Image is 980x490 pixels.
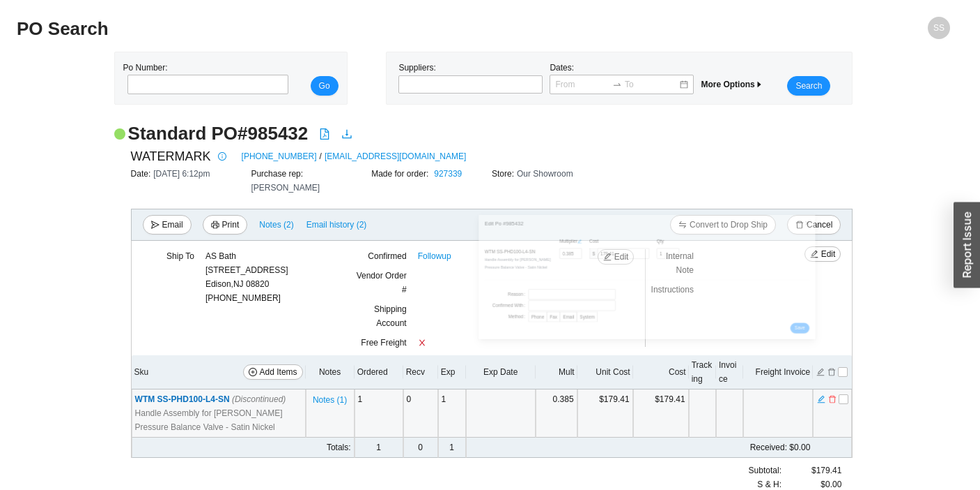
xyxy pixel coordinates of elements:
[188,77,793,93] div: Edit Po #985432
[466,355,536,389] th: Exp Date
[135,394,286,404] span: WTM SS-PHD100-L4-SN
[633,389,689,438] td: $179.41
[807,218,832,232] span: Cancel
[131,146,211,167] span: WATERMARK
[162,218,183,232] span: Email
[383,112,508,126] div: Cost
[355,355,403,389] th: Ordered
[821,247,836,261] span: Edit
[403,355,438,389] th: Recv
[828,394,837,404] span: delete
[577,355,633,389] th: Unit Cost
[689,355,716,389] th: Tracking
[202,229,269,248] label: Confirmed With
[128,121,309,146] h2: Standard PO # 985432
[334,255,355,265] span: Email
[131,169,154,179] span: Date:
[361,338,406,348] span: Free Freight
[188,149,311,171] span: Handle Assembly for [PERSON_NAME] Pressure Balance Valve - Satin Nickel
[260,365,297,379] span: Add Items
[395,61,546,96] div: Suppliers:
[816,393,826,403] button: edit
[795,79,822,93] span: Search
[749,463,781,477] span: Subtotal:
[249,368,257,378] span: plus-circle
[134,364,303,380] div: Sku
[403,389,438,438] td: 0
[232,394,286,404] i: (Discontinued)
[438,389,466,438] td: 1
[933,17,944,39] span: SS
[827,393,837,403] button: delete
[633,355,689,389] th: Cost
[123,61,285,96] div: Po Number:
[418,339,426,347] span: close
[327,443,351,452] span: Totals:
[816,366,825,376] button: edit
[716,355,743,389] th: Invoice
[817,394,825,404] span: edit
[361,115,369,124] span: edit
[243,364,303,380] button: plus-circleAdd Items
[383,132,398,151] span: $
[827,366,837,376] button: delete
[374,304,407,328] span: Shipping Account
[355,389,403,438] td: 1
[546,61,697,96] div: Dates:
[274,255,299,265] span: Phone
[787,215,841,235] button: deleteCancel
[438,438,466,458] td: 1
[804,246,841,262] button: editEdit
[765,274,784,288] span: Save
[309,255,323,265] span: Fax
[536,438,814,458] td: $0.00
[577,389,633,438] td: $179.41
[153,169,210,179] span: [DATE] 6:12pm
[743,355,813,389] th: Freight Invoice
[365,255,393,265] span: System
[188,134,282,144] span: WTM SS-PHD100-L4-SN
[536,389,577,438] td: 0.385
[231,208,269,228] label: Reason
[312,392,348,402] button: Notes (1)
[536,355,577,389] th: Mult
[508,112,613,126] div: Qty
[313,393,347,407] span: Notes ( 1 )
[787,76,830,96] button: Search
[306,355,355,389] th: Notes
[17,17,717,41] h2: PO Search
[135,406,302,434] span: Handle Assembly for [PERSON_NAME] Pressure Balance Valve - Satin Nickel
[151,221,160,230] span: send
[756,271,792,290] button: Save
[166,251,194,261] span: Ship To
[143,215,192,235] button: sendEmail
[773,70,804,101] button: Close
[232,250,269,269] label: Method
[438,355,466,389] th: Exp
[810,250,818,260] span: edit
[781,463,841,477] div: $179.41
[750,443,787,452] span: Received:
[784,80,793,90] span: close
[403,438,438,458] td: 0
[355,438,403,458] td: 1
[327,112,383,126] div: Multiplier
